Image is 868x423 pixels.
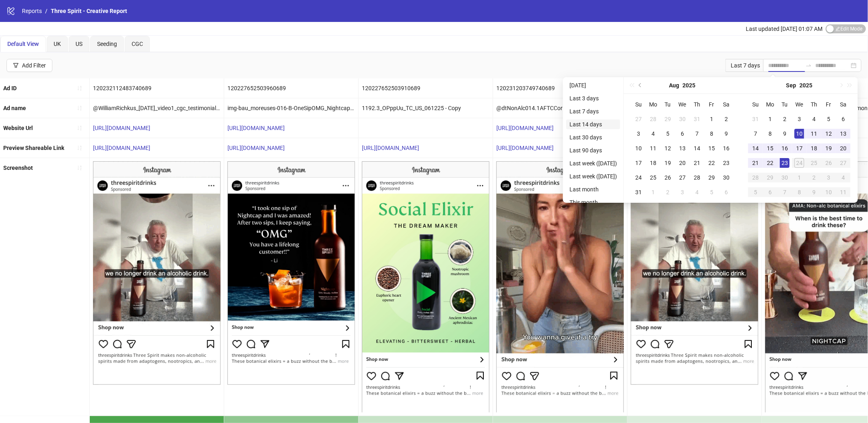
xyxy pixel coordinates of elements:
td: 2025-08-08 [704,126,719,141]
td: 2025-09-01 [646,185,660,200]
td: 2025-09-06 [836,112,851,126]
td: 2025-07-29 [660,112,675,126]
span: US [76,41,82,47]
div: 30 [721,173,731,182]
div: 22 [765,158,775,168]
div: 14 [751,143,760,153]
div: 1192.3_OPppUu_TC_US_061225 - Copy [359,98,493,118]
td: 2025-08-03 [631,126,646,141]
div: 28 [648,114,658,124]
td: 2025-09-04 [807,112,821,126]
td: 2025-09-07 [748,126,763,141]
td: 2025-08-21 [690,156,704,170]
a: [URL][DOMAIN_NAME] [93,125,150,131]
li: / [45,7,48,15]
div: 27 [838,158,848,168]
img: Screenshot 120232112476380689 [631,161,758,385]
div: 9 [809,187,819,197]
div: 23 [721,158,731,168]
li: Last week ([DATE]) [566,171,620,181]
div: 27 [634,114,643,124]
button: Choose a year [800,77,813,93]
button: Choose a month [669,77,680,93]
td: 2025-09-03 [675,185,690,200]
td: 2025-07-28 [646,112,660,126]
td: 2025-08-07 [690,126,704,141]
td: 2025-08-22 [704,156,719,170]
td: 2025-10-03 [821,170,836,185]
td: 2025-09-06 [719,185,734,200]
td: 2025-09-28 [748,170,763,185]
td: 2025-09-27 [836,156,851,170]
div: 19 [824,143,833,153]
td: 2025-09-20 [836,141,851,156]
button: Previous month (PageUp) [636,77,645,93]
div: 7 [780,187,790,197]
span: sort-ascending [77,145,82,151]
div: 22 [707,158,716,168]
div: 20 [838,143,848,153]
span: Seeding [97,41,117,47]
td: 2025-09-05 [704,185,719,200]
div: @dtNonAlc014.1AFTCCorrinaUGCAdvancementextenddryjanhookopenerExplainerUGCMulti_[DATE]_video1_bran... [493,98,627,118]
span: UK [54,41,61,47]
div: 17 [634,158,643,168]
div: 15 [707,143,716,153]
li: Last 7 days [566,106,620,116]
div: 1 [765,114,775,124]
div: 11 [648,143,658,153]
div: 17 [794,143,804,153]
li: Last week ([DATE]) [566,158,620,168]
div: 21 [692,158,702,168]
td: 2025-10-07 [777,185,792,200]
div: 24 [794,158,804,168]
td: 2025-08-23 [719,156,734,170]
td: 2025-08-10 [631,141,646,156]
td: 2025-08-05 [660,126,675,141]
td: 2025-09-16 [777,141,792,156]
a: [URL][DOMAIN_NAME] [496,125,554,131]
td: 2025-09-04 [690,185,704,200]
a: [URL][DOMAIN_NAME] [93,145,150,151]
div: 28 [692,173,702,182]
td: 2025-10-09 [807,185,821,200]
td: 2025-08-02 [719,112,734,126]
td: 2025-09-22 [763,156,777,170]
td: 2025-08-30 [719,170,734,185]
td: 2025-09-09 [777,126,792,141]
div: 31 [692,114,702,124]
b: Ad ID [3,85,17,91]
b: Website Url [3,125,33,131]
th: Su [748,97,763,112]
div: 2 [663,187,673,197]
td: 2025-07-27 [631,112,646,126]
div: 3 [824,173,833,182]
div: 11 [838,187,848,197]
td: 2025-08-19 [660,156,675,170]
div: 6 [678,129,687,139]
div: 3 [678,187,687,197]
div: 13 [678,143,687,153]
div: 3 [634,129,643,139]
td: 2025-08-20 [675,156,690,170]
span: filter [13,63,19,68]
div: 27 [678,173,687,182]
td: 2025-09-21 [748,156,763,170]
div: 9 [780,129,790,139]
div: 28 [751,173,760,182]
td: 2025-08-27 [675,170,690,185]
td: 2025-09-14 [748,141,763,156]
div: 6 [765,187,775,197]
div: 13 [838,129,848,139]
td: 2025-09-17 [792,141,807,156]
div: 18 [809,143,819,153]
td: 2025-09-15 [763,141,777,156]
td: 2025-10-01 [792,170,807,185]
th: Th [690,97,704,112]
div: 20 [678,158,687,168]
div: 1 [707,114,716,124]
div: 120231203749740689 [493,78,627,98]
div: 6 [838,114,848,124]
td: 2025-09-02 [660,185,675,200]
div: @WilliamRichkus_[DATE]_video1_cgc_testimonial_nightcap_threespirit__iter2 [90,98,224,118]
